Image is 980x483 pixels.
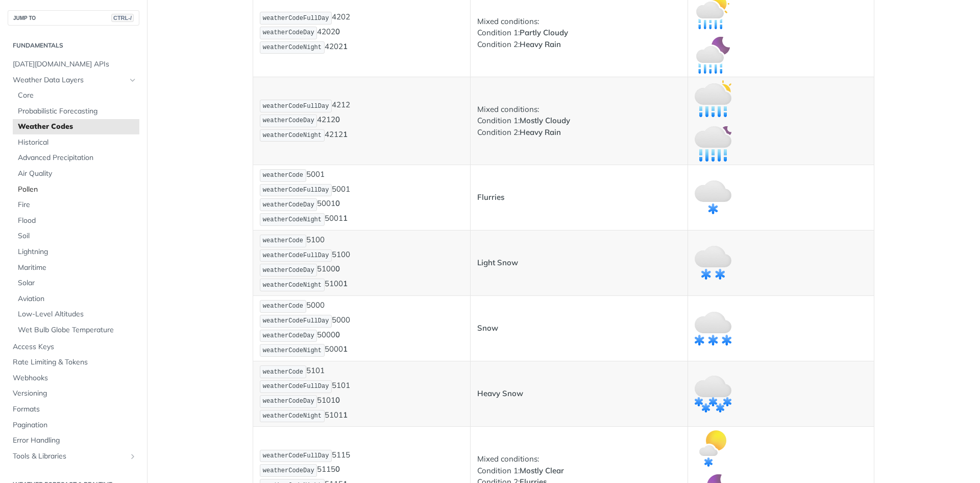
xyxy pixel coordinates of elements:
strong: Snow [477,323,498,333]
strong: Flurries [477,192,504,202]
span: weatherCodeNight [263,412,322,420]
strong: 1 [343,129,348,139]
button: Show subpages for Tools & Libraries [129,452,137,461]
span: weatherCodeFullDay [263,103,329,110]
span: weatherCodeDay [263,201,314,209]
span: Pagination [13,420,137,430]
img: mostly_clear_flurries_day [695,430,731,467]
span: Expand image [695,388,731,398]
a: Air Quality [13,166,139,181]
img: partly_cloudy_heavy_rain_night [695,37,731,74]
span: Core [18,90,137,101]
span: weatherCodeDay [263,332,314,339]
a: Fire [13,197,139,213]
strong: Mostly Cloudy [520,116,570,125]
strong: Heavy Rain [520,127,561,137]
img: light_snow_day [695,244,731,281]
span: weatherCodeDay [263,467,314,474]
a: Weather Data LayersHide subpages for Weather Data Layers [8,73,139,88]
strong: Partly Cloudy [520,28,568,37]
a: [DATE][DOMAIN_NAME] APIs [8,57,139,72]
p: 5000 5000 5000 5000 [260,299,463,358]
a: Rate Limiting & Tokens [8,355,139,370]
span: Expand image [695,192,731,201]
span: Rate Limiting & Tokens [13,357,137,367]
img: snow [695,310,731,347]
p: Mixed conditions: Condition 1: Condition 2: [477,16,681,51]
span: Expand image [695,5,731,15]
strong: 1 [343,214,348,223]
a: Aviation [13,291,139,307]
p: 5101 5101 5101 5101 [260,364,463,423]
span: weatherCode [263,172,303,179]
span: Maritime [18,263,137,273]
a: Weather Codes [13,119,139,134]
span: CTRL-/ [111,14,134,22]
span: Weather Codes [18,122,137,132]
span: weatherCodeNight [263,132,322,139]
a: Probabilistic Forecasting [13,104,139,119]
span: Expand image [695,50,731,59]
strong: 0 [335,114,340,124]
a: Flood [13,213,139,228]
strong: 1 [343,41,348,51]
span: weatherCodeNight [263,216,322,223]
p: 4202 4202 4202 [260,11,463,55]
span: weatherCodeFullDay [263,317,329,325]
a: Advanced Precipitation [13,150,139,166]
span: weatherCodeFullDay [263,15,329,22]
span: weatherCodeNight [263,44,322,51]
a: Maritime [13,260,139,275]
p: 5001 5001 5001 5001 [260,168,463,227]
span: Probabilistic Forecasting [18,106,137,117]
span: Formats [13,404,137,415]
p: 4212 4212 4212 [260,99,463,143]
span: weatherCodeFullDay [263,452,329,459]
img: mostly_cloudy_heavy_rain_day [695,80,731,117]
span: weatherCodeFullDay [263,187,329,194]
a: Low-Level Altitudes [13,307,139,322]
span: Aviation [18,294,137,304]
span: Expand image [695,443,731,452]
strong: 1 [343,410,348,420]
strong: 0 [335,199,340,209]
span: Webhooks [13,373,137,383]
a: Historical [13,135,139,150]
span: weatherCodeNight [263,282,322,289]
button: JUMP TOCTRL-/ [8,10,139,26]
span: weatherCodeNight [263,347,322,354]
span: Expand image [695,257,731,267]
strong: 0 [335,27,340,36]
span: [DATE][DOMAIN_NAME] APIs [13,59,137,70]
a: Tools & LibrariesShow subpages for Tools & Libraries [8,449,139,464]
h2: Fundamentals [8,41,139,50]
span: Solar [18,278,137,288]
a: Lightning [13,244,139,260]
span: Tools & Libraries [13,451,126,462]
strong: Heavy Snow [477,388,523,398]
span: Pollen [18,185,137,195]
strong: 0 [335,395,340,405]
span: weatherCodeDay [263,398,314,405]
a: Wet Bulb Globe Temperature [13,323,139,338]
span: Expand image [695,323,731,332]
a: Error Handling [8,433,139,448]
a: Core [13,88,139,103]
strong: 0 [335,330,340,339]
span: Advanced Precipitation [18,153,137,163]
strong: 0 [335,264,340,274]
span: Weather Data Layers [13,75,126,85]
span: Expand image [695,93,731,103]
span: Air Quality [18,169,137,179]
strong: 0 [335,465,340,474]
img: flurries [695,179,731,216]
span: weatherCodeFullDay [263,383,329,390]
a: Formats [8,402,139,417]
span: Expand image [695,137,731,147]
span: weatherCodeDay [263,267,314,274]
span: Versioning [13,388,137,399]
strong: 1 [343,279,348,289]
button: Hide subpages for Weather Data Layers [129,76,137,84]
a: Solar [13,275,139,291]
span: weatherCodeFullDay [263,252,329,259]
